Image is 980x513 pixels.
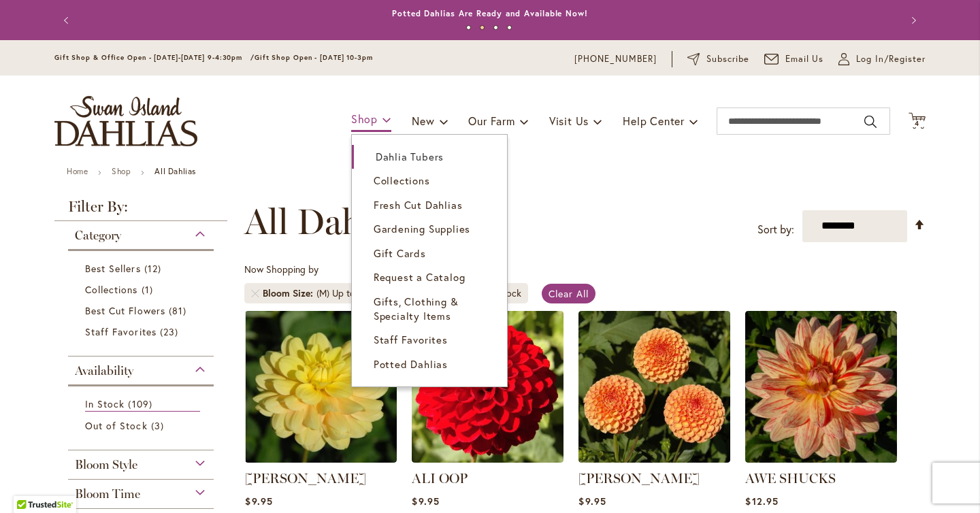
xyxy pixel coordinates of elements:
span: 4 [915,119,919,128]
span: Fresh Cut Dahlias [374,198,463,212]
a: Clear All [542,284,595,303]
strong: Filter By: [54,199,227,221]
a: ALI OOP [412,470,468,486]
img: AWE SHUCKS [745,311,897,463]
span: Collections [85,283,138,296]
span: Staff Favorites [374,333,448,346]
button: 4 of 4 [507,25,512,30]
a: Gift Cards [352,242,507,265]
span: $9.95 [578,495,606,508]
button: 4 [909,112,926,131]
a: Best Sellers [85,261,200,276]
label: Sort by: [757,217,794,242]
a: Best Cut Flowers [85,303,200,318]
a: AWE SHUCKS [745,470,836,486]
span: Log In/Register [856,52,926,66]
span: Gifts, Clothing & Specialty Items [374,295,459,322]
a: AWE SHUCKS [745,452,897,465]
button: Previous [54,7,82,34]
span: Help Center [623,114,685,128]
span: Clear All [549,287,589,300]
span: Collections [374,173,430,187]
span: Shop [351,112,378,126]
span: 12 [144,261,165,276]
button: 3 of 4 [493,25,498,30]
strong: All Dahlias [154,166,196,176]
iframe: Launch Accessibility Center [10,465,48,503]
button: 1 of 4 [466,25,471,30]
span: Best Cut Flowers [85,304,165,317]
a: Out of Stock 3 [85,418,200,433]
span: Bloom Size [263,286,316,300]
span: Best Sellers [85,262,141,275]
a: [PERSON_NAME] [578,470,700,486]
div: (M) Up to 4" Blooms [316,286,399,300]
span: Subscribe [706,52,749,66]
span: 23 [160,325,182,339]
a: [PHONE_NUMBER] [574,52,657,66]
span: Staff Favorites [85,325,157,338]
button: Next [898,7,926,34]
span: Our Farm [468,114,514,128]
span: 109 [128,397,155,411]
a: Collections [85,282,200,297]
span: Bloom Time [75,486,140,501]
img: AHOY MATEY [245,311,397,463]
span: Visit Us [549,114,589,128]
span: Out of Stock [85,419,148,432]
a: AHOY MATEY [245,452,397,465]
span: Gift Shop Open - [DATE] 10-3pm [255,53,373,62]
span: Request a Catalog [374,270,465,284]
a: Staff Favorites [85,325,200,339]
span: In Stock [85,397,125,410]
a: Email Us [764,52,824,66]
span: 1 [142,282,157,297]
a: [PERSON_NAME] [245,470,366,486]
img: AMBER QUEEN [578,311,730,463]
a: store logo [54,96,197,146]
a: Potted Dahlias Are Ready and Available Now! [392,8,588,18]
a: Remove Bloom Size (M) Up to 4" Blooms [251,289,259,297]
span: $12.95 [745,495,778,508]
span: Potted Dahlias [374,357,448,371]
a: ALI OOP [412,452,563,465]
a: Home [67,166,88,176]
span: Email Us [785,52,824,66]
span: $9.95 [245,495,272,508]
a: AMBER QUEEN [578,452,730,465]
a: Subscribe [687,52,749,66]
span: $9.95 [412,495,439,508]
a: Shop [112,166,131,176]
a: Log In/Register [838,52,926,66]
span: Now Shopping by [244,263,318,276]
span: Dahlia Tubers [376,150,444,163]
span: New [412,114,434,128]
span: All Dahlias [244,201,414,242]
span: Availability [75,363,133,378]
a: In Stock 109 [85,397,200,412]
span: Gift Shop & Office Open - [DATE]-[DATE] 9-4:30pm / [54,53,255,62]
span: 3 [151,418,167,433]
span: 81 [169,303,190,318]
span: Category [75,228,121,243]
span: Gardening Supplies [374,222,470,235]
button: 2 of 4 [480,25,485,30]
span: Bloom Style [75,457,137,472]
